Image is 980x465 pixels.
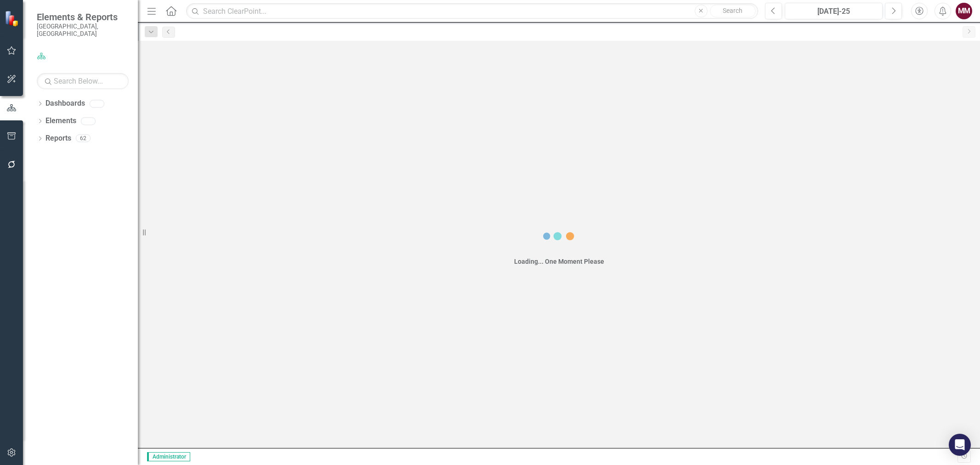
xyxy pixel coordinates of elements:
button: MM [956,3,972,19]
div: Loading... One Moment Please [514,257,604,266]
a: Elements [45,116,76,126]
input: Search Below... [37,73,129,89]
span: Search [723,7,742,14]
button: [DATE]-25 [785,3,883,19]
button: Search [710,5,756,17]
span: Administrator [147,452,190,461]
span: Elements & Reports [37,11,129,23]
div: Open Intercom Messenger [949,434,971,456]
div: [DATE]-25 [788,6,879,17]
a: Dashboards [45,98,85,109]
small: [GEOGRAPHIC_DATA], [GEOGRAPHIC_DATA] [37,23,129,38]
div: 62 [76,135,91,142]
input: Search ClearPoint... [186,3,758,19]
img: ClearPoint Strategy [5,11,21,27]
a: Reports [45,133,71,144]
